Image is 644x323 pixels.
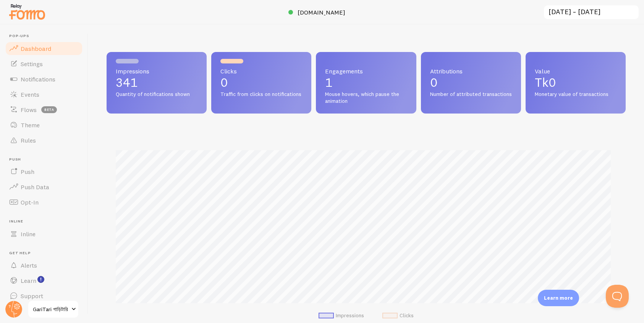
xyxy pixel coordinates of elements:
a: GariTari গাড়িটারি [28,300,79,318]
span: Inline [21,230,36,238]
span: Flows [21,106,37,114]
svg: <p>Watch New Feature Tutorials!</p> [37,276,44,283]
span: Clicks [220,68,302,74]
p: 1 [325,76,407,89]
iframe: Help Scout Beacon - Open [606,285,629,308]
a: Inline [5,226,83,242]
a: Support [5,288,83,304]
a: Settings [5,56,83,71]
span: Value [535,68,616,74]
p: Learn more [544,294,573,302]
span: Attributions [430,68,512,74]
span: Opt-In [21,198,39,206]
a: Alerts [5,258,83,273]
li: Clicks [382,312,414,319]
span: Impressions [116,68,197,74]
span: Push [21,168,34,175]
a: Theme [5,117,83,133]
span: Push Data [21,183,49,191]
span: Settings [21,60,43,68]
span: Dashboard [21,45,51,52]
a: Push Data [5,179,83,195]
span: Learn [21,277,36,284]
a: Notifications [5,71,83,87]
a: Flows beta [5,102,83,117]
li: Impressions [319,312,364,319]
p: 341 [116,76,197,89]
span: Engagements [325,68,407,74]
span: Support [21,292,43,300]
span: Pop-ups [9,34,83,39]
a: Rules [5,133,83,148]
span: Number of attributed transactions [430,91,512,98]
a: Learn [5,273,83,288]
span: Events [21,91,39,98]
span: Tk0 [535,75,556,90]
span: beta [41,106,57,113]
span: Get Help [9,251,83,256]
span: Theme [21,121,40,129]
span: GariTari গাড়িটারি [33,305,69,314]
span: Traffic from clicks on notifications [220,91,302,98]
span: Monetary value of transactions [535,91,616,98]
span: Alerts [21,261,37,269]
span: Notifications [21,75,55,83]
span: Inline [9,219,83,224]
a: Push [5,164,83,179]
span: Mouse hovers, which pause the animation [325,91,407,104]
a: Dashboard [5,41,83,56]
div: Learn more [538,290,579,306]
p: 0 [220,76,302,89]
span: Quantity of notifications shown [116,91,197,98]
a: Opt-In [5,195,83,210]
p: 0 [430,76,512,89]
img: fomo-relay-logo-orange.svg [8,2,46,21]
span: Rules [21,136,36,144]
a: Events [5,87,83,102]
span: Push [9,157,83,162]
